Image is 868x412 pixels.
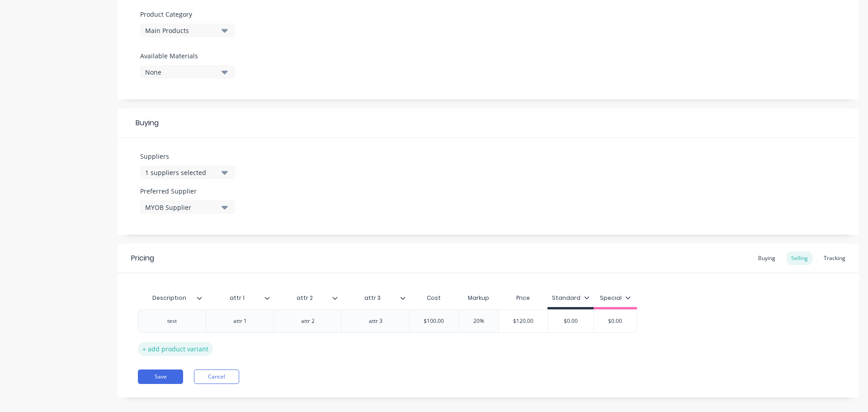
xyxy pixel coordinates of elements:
[140,51,235,61] label: Available Materials
[819,251,850,265] div: Tracking
[285,315,330,327] div: attr 2
[140,200,235,214] button: MYOB Supplier
[456,310,501,332] div: 20%
[787,251,812,265] div: Selling
[274,287,336,309] div: attr 2
[548,310,594,332] div: $0.00
[140,152,235,161] label: Suppliers
[499,310,548,332] div: $120.00
[138,289,206,307] div: Description
[410,310,458,332] div: $100.00
[552,294,590,302] div: Standard
[341,289,409,307] div: attr 3
[145,203,217,212] div: MYOB Supplier
[140,166,235,179] button: 1 suppliers selected
[341,287,404,309] div: attr 3
[138,369,183,384] button: Save
[145,168,217,177] div: 1 suppliers selected
[499,289,548,307] div: Price
[145,67,217,77] div: None
[118,109,859,138] div: Buying
[206,287,268,309] div: attr 1
[140,65,235,79] button: None
[754,251,780,265] div: Buying
[600,294,631,302] div: Special
[138,309,637,333] div: testattr 1attr 2attr 3$100.0020%$120.00$0.00$0.00
[138,342,213,356] div: + add product variant
[206,289,274,307] div: attr 1
[458,289,499,307] div: Markup
[194,369,239,384] button: Cancel
[145,26,217,35] div: Main Products
[140,24,235,37] button: Main Products
[140,9,231,19] label: Product Category
[409,289,458,307] div: Cost
[593,310,638,332] div: $0.00
[274,289,341,307] div: attr 2
[131,253,154,264] div: Pricing
[138,287,200,309] div: Description
[353,315,398,327] div: attr 3
[150,315,195,327] div: test
[140,186,235,196] label: Preferred Supplier
[217,315,263,327] div: attr 1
